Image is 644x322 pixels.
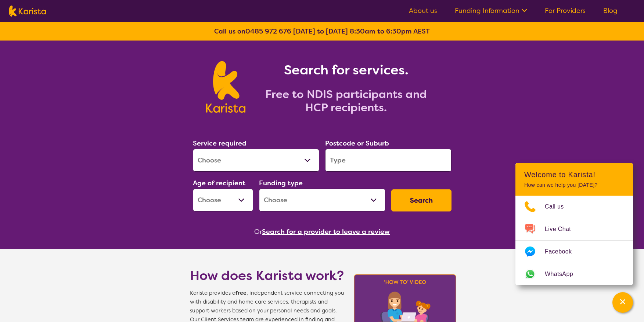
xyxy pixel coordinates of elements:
p: How can we help you [DATE]? [524,182,624,188]
a: For Providers [545,6,586,15]
span: WhatsApp [545,269,582,280]
img: Karista logo [206,61,245,113]
h1: How does Karista work? [190,267,344,284]
a: Funding Information [455,6,527,15]
input: Type [325,149,451,172]
button: Channel Menu [612,292,633,313]
label: Age of recipient [193,179,245,188]
label: Postcode or Suburb [325,139,389,148]
h2: Welcome to Karista! [524,170,624,179]
h2: Free to NDIS participants and HCP recipients. [254,88,438,114]
a: About us [409,6,437,15]
button: Search for a provider to leave a review [262,226,390,237]
span: Live Chat [545,224,580,235]
h1: Search for services. [254,61,438,79]
img: Karista logo [9,6,46,17]
b: free [235,290,247,297]
b: Call us on [DATE] to [DATE] 8:30am to 6:30pm AEST [214,27,430,36]
a: Web link opens in a new tab. [515,263,633,285]
ul: Choose channel [515,196,633,285]
a: 0485 972 676 [245,27,291,36]
div: Channel Menu [515,163,633,285]
a: Blog [603,6,618,15]
label: Funding type [259,179,303,188]
button: Search [391,189,451,211]
span: Call us [545,201,573,212]
span: Facebook [545,246,580,257]
span: Or [254,226,262,237]
label: Service required [193,139,247,148]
